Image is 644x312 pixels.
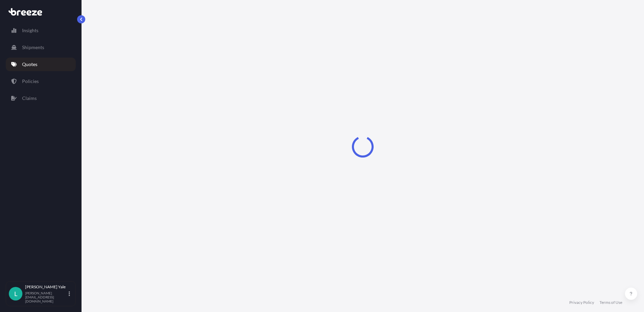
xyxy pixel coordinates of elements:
a: Insights [6,24,76,37]
p: Policies [22,78,39,85]
p: Claims [22,95,37,102]
a: Terms of Use [600,300,622,305]
a: Quotes [6,58,76,71]
p: Quotes [22,61,37,68]
a: Privacy Policy [569,300,594,305]
span: L [14,290,17,297]
p: Shipments [22,44,44,51]
a: Claims [6,91,76,105]
a: Policies [6,75,76,88]
p: [PERSON_NAME][EMAIL_ADDRESS][DOMAIN_NAME] [25,291,67,303]
p: [PERSON_NAME] Yale [25,284,67,290]
p: Insights [22,27,38,34]
a: Shipments [6,41,76,54]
